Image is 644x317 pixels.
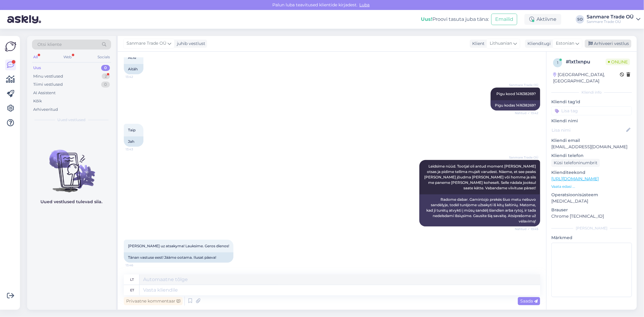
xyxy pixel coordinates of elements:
p: [EMAIL_ADDRESS][DOMAIN_NAME] [551,144,632,150]
span: [PERSON_NAME] uz atsakyma! Lauksime. Geros dienos! [128,244,229,248]
div: Jah [124,136,143,147]
div: Arhiveeritud [33,107,58,113]
a: [URL][DOMAIN_NAME] [551,176,599,181]
p: Kliendi nimi [551,118,632,124]
span: Uued vestlused [58,117,86,123]
div: et [130,285,134,295]
span: Sanmare Trade OÜ [509,83,538,87]
span: Nähtud ✓ 13:45 [515,227,538,231]
p: Kliendi email [551,137,632,144]
div: Kõik [33,98,42,104]
span: Leidsime nüüd. Tootjal oli antud moment [PERSON_NAME] otsas ja pidime tellima mujalt varudest. Nä... [424,164,537,190]
img: No chats [27,139,116,193]
span: 13:46 [126,263,148,267]
p: [MEDICAL_DATA] [551,198,632,204]
div: Aitäh [124,64,143,74]
span: Aciu [128,55,136,60]
p: Uued vestlused tulevad siia. [41,199,103,205]
div: Socials [96,53,111,61]
p: Brauser [551,207,632,213]
button: Emailid [491,14,517,25]
div: Küsi telefoninumbrit [551,159,600,167]
div: Kliendi info [551,90,632,95]
div: 0 [101,82,110,88]
div: Sanmare Trade OÜ [587,19,634,24]
span: Lithuanian [490,40,512,47]
span: Nähtud ✓ 13:42 [515,111,538,115]
div: Tiimi vestlused [33,82,63,88]
span: Saada [520,298,538,304]
p: Operatsioonisüsteem [551,192,632,198]
div: Sanmare Trade OÜ [587,14,634,19]
div: lt [130,274,134,285]
div: Minu vestlused [33,73,63,79]
a: Sanmare Trade OÜSanmare Trade OÜ [587,14,640,24]
div: Aktiivne [524,14,561,25]
div: Arhiveeri vestlus [585,40,631,48]
div: Web [62,53,73,61]
b: Uus! [421,16,432,22]
span: 13:42 [126,75,148,79]
span: Online [606,59,630,65]
div: SO [576,15,584,24]
div: Proovi tasuta juba täna: [421,16,489,23]
p: Klienditeekond [551,169,632,176]
p: Chrome [TECHNICAL_ID] [551,213,632,219]
span: Luba [358,2,372,8]
p: Kliendi telefon [551,152,632,159]
input: Lisa tag [551,106,632,115]
input: Lisa nimi [552,127,625,133]
div: Privaatne kommentaar [124,297,183,305]
div: [PERSON_NAME] [551,226,632,231]
div: Klient [470,40,485,47]
div: Uus [33,65,41,71]
div: [GEOGRAPHIC_DATA], [GEOGRAPHIC_DATA] [553,72,620,84]
p: Märkmed [551,235,632,241]
p: Kliendi tag'id [551,99,632,105]
div: Tänan vastuse eest! Jääme ootama. Ilusat päeva! [124,252,233,263]
span: 13:43 [126,147,148,152]
span: Otsi kliente [37,41,62,48]
span: 1 [557,60,558,65]
div: # 1xt1xnpu [566,58,606,66]
span: Sanmare Trade OÜ [127,40,166,47]
p: Vaata edasi ... [551,184,632,189]
div: Radome dabar. Gamintojo prekės šiuo metu nebuvo sandėlyje, todėl turėjome užsakyti iš kitų šaltin... [419,194,540,226]
div: 2 [102,73,110,79]
div: 0 [101,65,110,71]
div: Klienditugi [525,40,551,47]
span: Pigu kood 141638269? [496,91,536,96]
span: Sanmare Trade OÜ [509,155,538,160]
div: AI Assistent [33,90,56,96]
img: Askly Logo [5,41,16,52]
span: Estonian [556,40,574,47]
div: All [32,53,39,61]
span: Taip [128,128,136,132]
div: Pigu kodas 141638269? [491,100,540,110]
div: juhib vestlust [175,40,205,47]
